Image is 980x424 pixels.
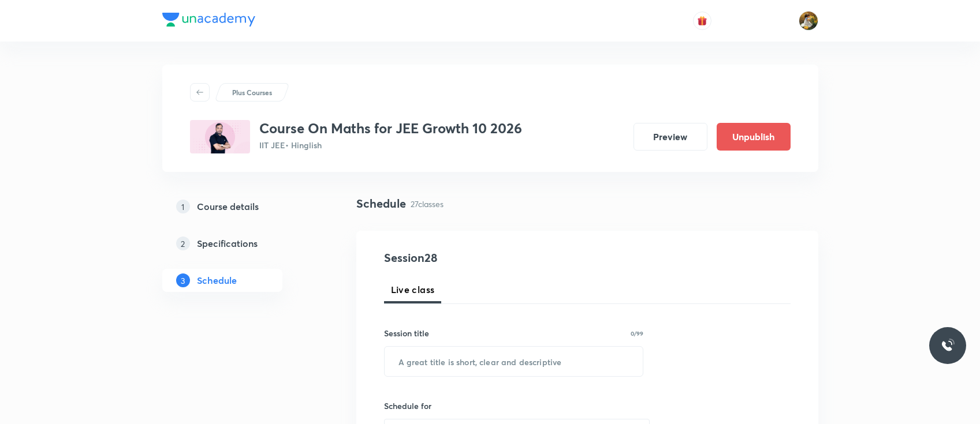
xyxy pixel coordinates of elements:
p: 27 classes [411,198,444,210]
h5: Schedule [197,273,237,287]
button: Unpublish [717,123,791,151]
img: Gayatri Chillure [799,11,818,31]
h4: Schedule [356,195,406,212]
img: ttu [941,339,955,352]
p: Plus Courses [232,87,272,97]
p: 2 [176,237,190,250]
h4: Session 28 [384,249,595,267]
button: Preview [634,123,707,151]
h6: Schedule for [384,400,644,412]
p: 0/99 [631,331,643,336]
p: 1 [176,200,190,213]
input: A great title is short, clear and descriptive [385,347,643,376]
h5: Specifications [197,237,258,250]
h3: Course On Maths for JEE Growth 10 2026 [259,120,522,137]
h5: Course details [197,200,259,213]
a: Company Logo [162,13,255,29]
img: A8B10CFB-2709-42F5-AB35-1C2DD2587D93_plus.png [190,120,250,153]
img: Company Logo [162,13,255,27]
a: 1Course details [162,195,319,218]
p: 3 [176,273,190,287]
p: IIT JEE • Hinglish [259,139,522,151]
img: avatar [697,16,707,26]
h6: Session title [384,327,429,339]
button: avatar [693,12,711,30]
span: Live class [391,283,435,297]
a: 2Specifications [162,232,319,255]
